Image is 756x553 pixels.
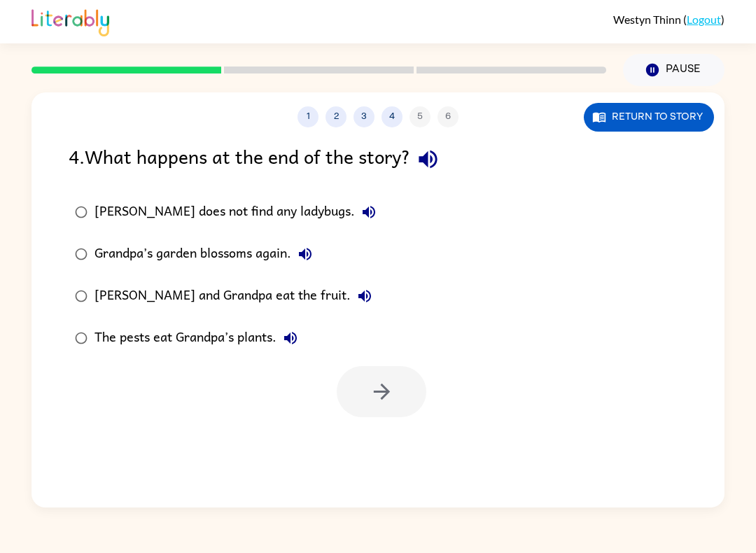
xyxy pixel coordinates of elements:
[353,106,374,127] button: 3
[325,106,346,127] button: 2
[94,282,379,310] div: [PERSON_NAME] and Grandpa eat the fruit.
[613,13,724,26] div: ( )
[297,106,318,127] button: 1
[69,141,687,177] div: 4 . What happens at the end of the story?
[94,240,319,268] div: Grandpa’s garden blossoms again.
[584,103,714,132] button: Return to story
[355,198,383,226] button: [PERSON_NAME] does not find any ladybugs.
[291,240,319,268] button: Grandpa’s garden blossoms again.
[687,13,721,26] a: Logout
[351,282,379,310] button: [PERSON_NAME] and Grandpa eat the fruit.
[276,324,304,352] button: The pests eat Grandpa’s plants.
[613,13,683,26] span: Westyn Thinn
[381,106,402,127] button: 4
[94,198,383,226] div: [PERSON_NAME] does not find any ladybugs.
[623,54,724,86] button: Pause
[31,6,109,36] img: Literably
[94,324,304,352] div: The pests eat Grandpa’s plants.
